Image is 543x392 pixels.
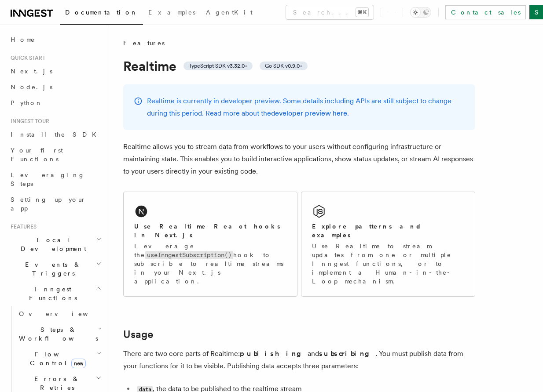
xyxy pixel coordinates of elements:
span: Documentation [65,9,138,16]
span: Overview [19,310,110,317]
h1: Realtime [123,58,475,74]
a: Setting up your app [7,192,103,216]
button: Toggle dark mode [410,7,431,18]
span: AgentKit [206,9,253,16]
a: Python [7,95,103,111]
button: Local Development [7,232,103,257]
a: Your first Functions [7,142,103,167]
span: Home [11,35,35,44]
a: AgentKit [201,3,258,24]
a: Explore patterns and examplesUse Realtime to stream updates from one or multiple Inngest function... [301,192,475,297]
a: Node.js [7,79,103,95]
button: Search...⌘K [286,5,374,19]
p: There are two core parts of Realtime: and . You must publish data from your functions for it to b... [123,348,475,372]
span: new [71,359,86,368]
span: Node.js [11,83,52,91]
button: Steps & Workflows [15,322,103,346]
a: Use Realtime React hooks in Next.jsLeverage theuseInngestSubscription()hook to subscribe to realt... [123,192,297,297]
button: Flow Controlnew [15,346,103,371]
p: Leverage the hook to subscribe to realtime streams in your Next.js application. [134,242,286,286]
span: Inngest tour [7,118,49,125]
a: Next.js [7,63,103,79]
h2: Explore patterns and examples [312,222,464,240]
span: Install the SDK [11,131,102,138]
span: Flow Control [15,350,97,367]
kbd: ⌘K [356,8,368,17]
span: Features [123,39,165,47]
span: Features [7,223,37,230]
strong: publishing [240,349,308,358]
span: Python [11,99,43,106]
a: Home [7,32,103,47]
a: Overview [15,306,103,322]
p: Realtime is currently in developer preview. Some details including APIs are still subject to chan... [147,95,465,120]
h2: Use Realtime React hooks in Next.js [134,222,286,240]
a: Install the SDK [7,127,103,142]
p: Realtime allows you to stream data from workflows to your users without configuring infrastructur... [123,141,475,178]
span: Quick start [7,54,45,62]
code: useInngestSubscription() [145,251,233,259]
span: TypeScript SDK v3.32.0+ [189,62,247,69]
span: Go SDK v0.9.0+ [265,62,302,69]
span: Inngest Functions [7,285,95,302]
span: Leveraging Steps [11,171,85,187]
button: Events & Triggers [7,257,103,281]
a: developer preview here [271,109,347,117]
a: Usage [123,328,153,341]
button: Inngest Functions [7,281,103,306]
a: Documentation [60,3,143,25]
span: Events & Triggers [7,260,96,278]
p: Use Realtime to stream updates from one or multiple Inngest functions, or to implement a Human-in... [312,242,464,286]
a: Leveraging Steps [7,167,103,192]
span: Errors & Retries [15,374,95,392]
span: Examples [148,9,195,16]
a: Contact sales [445,5,526,19]
span: Next.js [11,68,52,75]
span: Setting up your app [11,196,86,212]
span: Local Development [7,236,96,253]
strong: subscribing [319,349,376,358]
span: Steps & Workflows [15,325,98,343]
a: Examples [143,3,201,24]
span: Your first Functions [11,147,63,163]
